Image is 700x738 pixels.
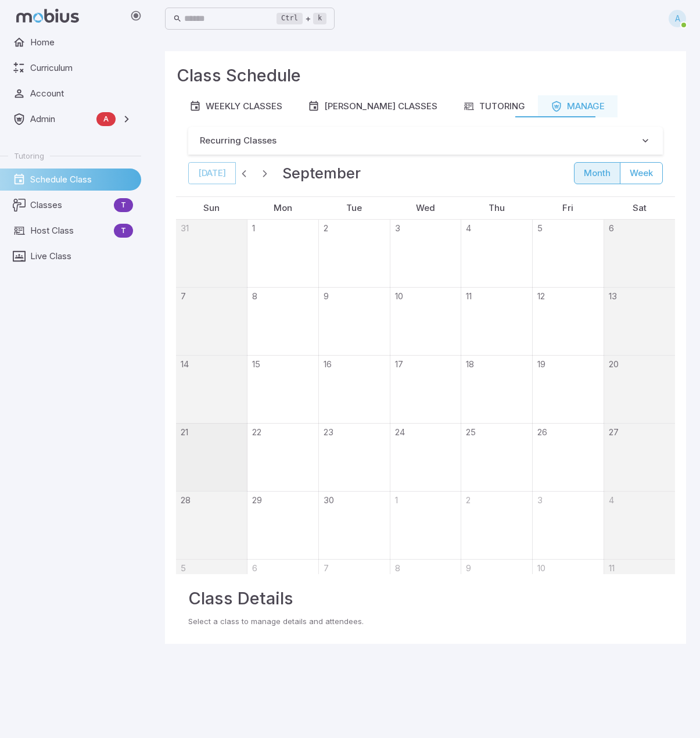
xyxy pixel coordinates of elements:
a: October 10, 2025 [533,560,545,575]
td: September 23, 2025 [318,423,390,491]
a: September 12, 2025 [533,288,545,303]
span: Schedule Class [30,173,133,186]
a: September 28, 2025 [176,492,191,507]
a: September 22, 2025 [247,424,261,439]
a: September 29, 2025 [247,492,262,507]
span: Curriculum [30,62,133,74]
span: Live Class [30,250,133,263]
div: Weekly Classes [189,100,282,113]
a: September 16, 2025 [319,356,332,371]
td: October 5, 2025 [176,559,247,627]
a: Saturday [628,197,651,219]
td: September 6, 2025 [604,220,675,288]
td: September 12, 2025 [533,287,604,355]
a: September 11, 2025 [461,288,472,303]
a: August 31, 2025 [176,220,189,235]
button: Previous month [236,165,252,181]
a: October 4, 2025 [604,492,614,507]
td: October 1, 2025 [390,491,461,559]
a: October 11, 2025 [604,560,615,575]
td: September 9, 2025 [318,287,390,355]
td: September 11, 2025 [461,287,533,355]
td: September 3, 2025 [390,220,461,288]
td: October 10, 2025 [533,559,604,627]
td: September 1, 2025 [247,220,319,288]
td: September 17, 2025 [390,355,461,423]
a: September 10, 2025 [390,288,403,303]
td: September 22, 2025 [247,423,319,491]
span: Classes [30,199,109,212]
a: September 17, 2025 [390,356,403,371]
a: September 1, 2025 [247,220,255,235]
span: Account [30,87,133,100]
a: October 2, 2025 [461,492,471,507]
td: October 4, 2025 [604,491,675,559]
div: [PERSON_NAME] Classes [308,100,437,113]
td: September 26, 2025 [533,423,604,491]
span: T [114,199,133,211]
td: September 7, 2025 [176,287,247,355]
td: September 19, 2025 [533,355,604,423]
a: September 23, 2025 [319,424,333,439]
span: A [96,113,116,125]
td: October 9, 2025 [461,559,533,627]
button: month [574,162,620,184]
div: + [277,12,326,26]
span: Host Class [30,224,109,237]
a: October 6, 2025 [247,560,257,575]
a: September 8, 2025 [247,288,257,303]
span: Tutoring [14,151,44,161]
a: Monday [269,197,297,219]
td: September 14, 2025 [176,355,247,423]
a: October 7, 2025 [319,560,329,575]
button: Next month [257,165,273,181]
a: September 30, 2025 [319,492,334,507]
td: September 24, 2025 [390,423,461,491]
a: September 4, 2025 [461,220,471,235]
td: September 29, 2025 [247,491,319,559]
a: September 14, 2025 [176,356,189,371]
span: Home [30,36,133,49]
a: September 7, 2025 [176,288,186,303]
div: Manage [551,100,605,113]
td: September 21, 2025 [176,423,247,491]
td: September 15, 2025 [247,355,319,423]
td: September 18, 2025 [461,355,533,423]
td: October 3, 2025 [533,491,604,559]
td: September 25, 2025 [461,423,533,491]
button: Recurring Classes [188,127,663,155]
a: September 15, 2025 [247,356,260,371]
a: September 6, 2025 [604,220,614,235]
a: Wednesday [411,197,440,219]
td: October 6, 2025 [247,559,319,627]
p: Recurring Classes [200,134,277,147]
a: September 18, 2025 [461,356,474,371]
td: September 27, 2025 [604,423,675,491]
a: September 9, 2025 [319,288,329,303]
span: Admin [30,113,92,126]
span: T [114,225,133,237]
a: October 8, 2025 [390,560,400,575]
button: [DATE] [188,162,236,184]
a: September 13, 2025 [604,288,617,303]
a: September 3, 2025 [390,220,400,235]
td: September 13, 2025 [604,287,675,355]
div: A [669,10,686,27]
td: October 7, 2025 [318,559,390,627]
td: October 8, 2025 [390,559,461,627]
a: Tuesday [342,197,367,219]
td: September 10, 2025 [390,287,461,355]
kbd: Ctrl [277,13,303,24]
a: September 19, 2025 [533,356,545,371]
td: September 4, 2025 [461,220,533,288]
a: October 3, 2025 [533,492,543,507]
a: September 27, 2025 [604,424,619,439]
p: Select a class to manage details and attendees. [188,616,663,628]
h3: Class Schedule [177,63,301,88]
button: week [620,162,663,184]
a: October 9, 2025 [461,560,471,575]
a: Friday [558,197,578,219]
td: September 20, 2025 [604,355,675,423]
a: Thursday [484,197,509,219]
a: September 5, 2025 [533,220,543,235]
